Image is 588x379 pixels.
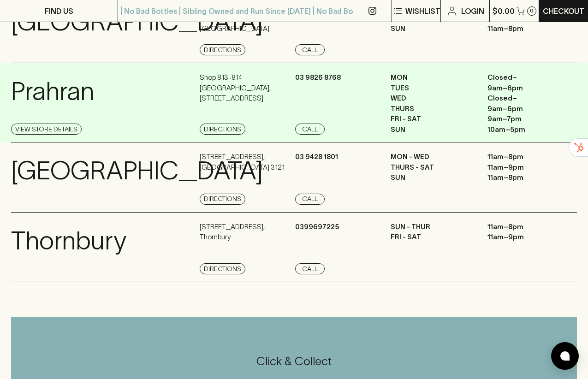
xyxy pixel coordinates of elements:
[45,6,73,17] p: FIND US
[295,194,325,205] a: Call
[493,6,515,17] p: $0.00
[200,152,285,172] p: [STREET_ADDRESS] , [GEOGRAPHIC_DATA] 3121
[405,6,440,17] p: Wishlist
[487,83,570,94] p: 9am – 6pm
[487,93,570,104] p: Closed –
[11,354,577,369] h5: Click & Collect
[391,24,474,34] p: SUN
[295,152,338,162] p: 03 9428 1801
[487,24,570,34] p: 11am – 8pm
[295,263,325,274] a: Call
[391,222,474,232] p: Sun - Thur
[200,194,245,205] a: Directions
[391,72,474,83] p: MON
[200,44,245,55] a: Directions
[295,124,325,135] a: Call
[487,232,570,243] p: 11am – 9pm
[487,162,570,173] p: 11am – 9pm
[295,222,339,232] p: 0399697225
[200,124,245,135] a: Directions
[487,172,570,183] p: 11am – 8pm
[391,93,474,104] p: WED
[391,83,474,94] p: TUES
[11,152,263,190] p: [GEOGRAPHIC_DATA]
[487,124,570,135] p: 10am – 5pm
[487,222,570,232] p: 11am – 8pm
[391,172,474,183] p: SUN
[200,72,293,104] p: Shop 813-814 [GEOGRAPHIC_DATA] , [STREET_ADDRESS]
[295,72,341,83] p: 03 9826 8768
[391,104,474,114] p: THURS
[391,162,474,173] p: THURS - SAT
[487,114,570,124] p: 9am – 7pm
[560,351,570,361] img: bubble-icon
[11,124,82,135] a: View Store Details
[461,6,484,17] p: Login
[391,114,474,124] p: FRI - SAT
[487,104,570,114] p: 9am – 6pm
[391,152,474,162] p: MON - WED
[487,72,570,83] p: Closed –
[543,6,584,17] p: Checkout
[530,8,534,13] p: 0
[295,44,325,55] a: Call
[200,263,245,274] a: Directions
[487,152,570,162] p: 11am – 8pm
[11,72,94,111] p: Prahran
[391,124,474,135] p: SUN
[11,222,126,260] p: Thornbury
[200,222,265,243] p: [STREET_ADDRESS] , Thornbury
[391,232,474,243] p: Fri - Sat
